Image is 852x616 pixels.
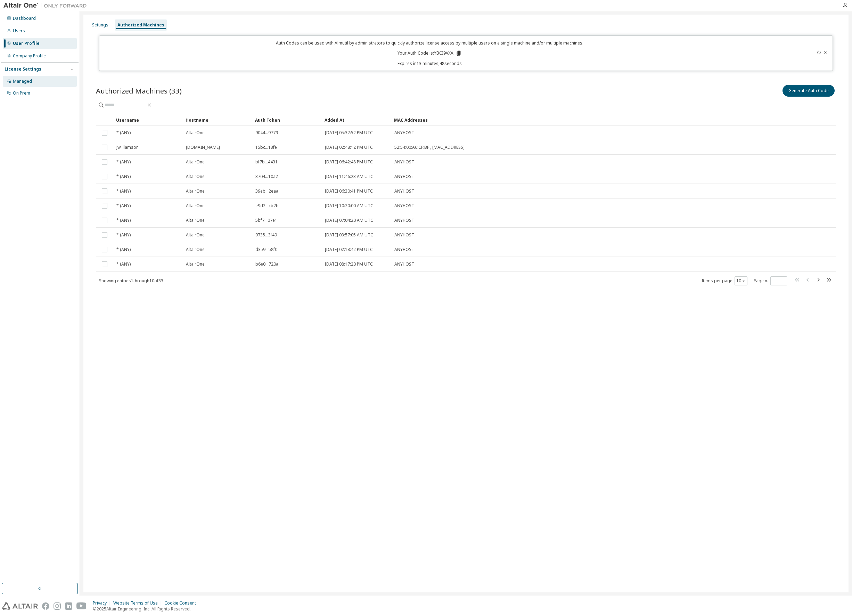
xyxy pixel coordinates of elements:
span: e9d2...cb7b [255,203,279,209]
span: AltairOne [186,232,205,238]
span: d359...58f0 [255,247,277,252]
span: 9735...3f49 [255,232,277,238]
span: Showing entries 1 through 10 of 33 [99,278,163,284]
span: 15bc...13fe [255,145,277,150]
span: ANYHOST [394,203,414,209]
span: ANYHOST [394,130,414,136]
span: AltairOne [186,174,205,179]
div: User Profile [13,41,40,46]
span: * (ANY) [116,203,131,209]
div: Hostname [186,114,249,125]
span: AltairOne [186,130,205,136]
p: Auth Codes can be used with Almutil by administrators to quickly authorize license access by mult... [104,40,756,46]
span: * (ANY) [116,174,131,179]
span: [DATE] 08:17:20 PM UTC [325,261,373,267]
span: jwilliamson [116,145,139,150]
span: Authorized Machines (33) [96,86,182,96]
span: * (ANY) [116,159,131,165]
span: [DATE] 03:57:05 AM UTC [325,232,373,238]
div: Privacy [93,600,113,606]
div: License Settings [5,66,41,72]
span: [DATE] 07:04:20 AM UTC [325,218,373,223]
div: Managed [13,79,32,84]
span: AltairOne [186,159,205,165]
span: * (ANY) [116,130,131,136]
img: instagram.svg [54,602,61,610]
div: Added At [325,114,388,125]
span: ANYHOST [394,247,414,252]
span: [DOMAIN_NAME] [186,145,220,150]
span: ANYHOST [394,159,414,165]
div: Website Terms of Use [113,600,164,606]
div: Auth Token [255,114,319,125]
div: Username [116,114,180,125]
span: b6e0...720a [255,261,278,267]
div: Cookie Consent [164,600,200,606]
span: [DATE] 05:37:52 PM UTC [325,130,373,136]
span: AltairOne [186,247,205,252]
span: * (ANY) [116,188,131,194]
span: * (ANY) [116,261,131,267]
span: 3704...10a2 [255,174,278,179]
button: 10 [736,278,746,284]
span: [DATE] 10:20:00 AM UTC [325,203,373,209]
span: 5bf7...07e1 [255,218,277,223]
span: 39eb...2eaa [255,188,278,194]
span: ANYHOST [394,174,414,179]
p: Your Auth Code is: YBCI9VXA [398,50,462,56]
span: ANYHOST [394,232,414,238]
span: * (ANY) [116,232,131,238]
div: Dashboard [13,16,36,21]
span: [DATE] 02:48:12 PM UTC [325,145,373,150]
img: facebook.svg [42,602,49,610]
div: Settings [92,22,108,28]
div: On Prem [13,90,30,96]
div: Users [13,28,25,34]
span: * (ANY) [116,218,131,223]
span: ANYHOST [394,188,414,194]
p: © 2025 Altair Engineering, Inc. All Rights Reserved. [93,606,200,612]
span: * (ANY) [116,247,131,252]
img: Altair One [3,2,90,9]
span: [DATE] 06:30:41 PM UTC [325,188,373,194]
span: AltairOne [186,261,205,267]
p: Expires in 13 minutes, 48 seconds [104,60,756,66]
span: [DATE] 06:42:48 PM UTC [325,159,373,165]
span: 52:54:00:A6:CF:BF , [MAC_ADDRESS] [394,145,465,150]
span: Page n. [754,276,787,285]
button: Generate Auth Code [783,85,835,97]
div: MAC Addresses [394,114,765,125]
span: AltairOne [186,188,205,194]
div: Company Profile [13,53,46,59]
span: [DATE] 02:18:42 PM UTC [325,247,373,252]
span: ANYHOST [394,218,414,223]
img: linkedin.svg [65,602,72,610]
span: 9044...9779 [255,130,278,136]
span: Items per page [702,276,747,285]
span: AltairOne [186,218,205,223]
span: bf7b...4431 [255,159,278,165]
div: Authorized Machines [117,22,164,28]
img: altair_logo.svg [2,602,38,610]
span: [DATE] 11:46:23 AM UTC [325,174,373,179]
img: youtube.svg [76,602,87,610]
span: AltairOne [186,203,205,209]
span: ANYHOST [394,261,414,267]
